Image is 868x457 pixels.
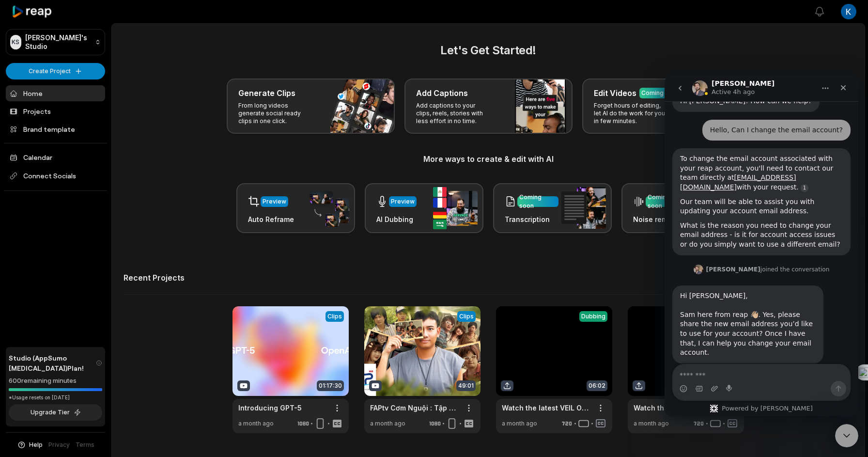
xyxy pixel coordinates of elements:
[9,394,102,401] div: *Usage resets on [DATE]
[238,87,295,99] h3: Generate Clips
[17,441,43,449] button: Help
[9,376,102,386] div: 600 remaining minutes
[248,214,294,224] h3: Auto Reframe
[6,167,105,185] span: Connect Socials
[124,42,853,59] h2: Let's Get Started!
[238,102,313,125] p: From long videos generate social ready clips in one click.
[648,193,685,210] div: Coming soon
[263,197,286,206] div: Preview
[633,214,687,224] h3: Noise removal
[6,85,105,101] a: Home
[641,89,680,97] div: Coming soon
[238,403,302,413] a: Introducing GPT-5
[9,404,102,421] button: Upgrade Tier
[6,103,105,119] a: Projects
[76,441,94,449] a: Terms
[634,403,723,413] a: Watch the latest VEIL OF CHU (2025) online with English subtitle for free iQIYI - [DOMAIN_NAME]
[665,75,858,416] iframe: Intercom live chat
[6,149,105,165] a: Calendar
[594,102,669,125] p: Forget hours of editing, let AI do the work for you in few minutes.
[9,353,96,373] span: Studio (AppSumo [MEDICAL_DATA]) Plan!
[124,153,853,165] h3: More ways to create & edit with AI
[6,63,105,79] button: Create Project
[305,189,349,227] img: auto_reframe.png
[10,35,21,49] div: KS
[502,403,591,413] a: Watch the latest VEIL OF CHU (2025) online with English subtitle for free iQIYI - [DOMAIN_NAME]
[594,87,636,99] h3: Edit Videos
[416,102,491,125] p: Add captions to your clips, reels, stories with less effort in no time.
[561,187,606,229] img: transcription.png
[416,87,468,99] h3: Add Captions
[6,121,105,137] a: Brand template
[29,441,43,449] span: Help
[433,187,478,229] img: ai_dubbing.png
[376,214,417,224] h3: AI Dubbing
[48,441,70,449] a: Privacy
[505,214,558,224] h3: Transcription
[835,424,858,447] iframe: Intercom live chat
[391,197,415,206] div: Preview
[370,403,459,413] a: FAPtv Cơm Nguội : Tập 338 - Năm Ba 18
[124,273,185,283] h2: Recent Projects
[519,193,557,210] div: Coming soon
[25,33,91,51] p: [PERSON_NAME]'s Studio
